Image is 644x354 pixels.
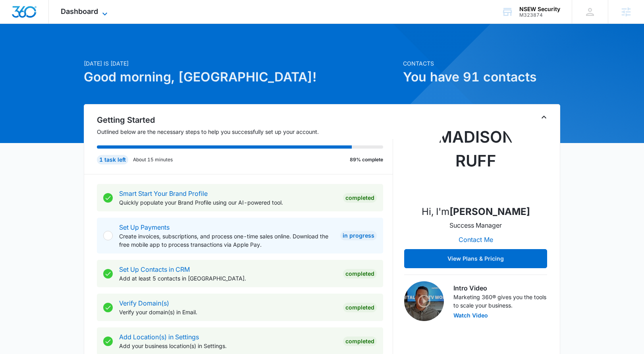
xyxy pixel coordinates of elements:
[343,337,377,346] div: Completed
[88,47,134,52] div: Keywords by Traffic
[449,221,502,230] p: Success Manager
[119,232,334,249] p: Create invoices, subscriptions, and process one-time sales online. Download the free mobile app t...
[449,206,530,217] strong: [PERSON_NAME]
[343,193,377,203] div: Completed
[519,12,560,18] div: account id
[61,7,98,15] span: Dashboard
[97,155,128,164] div: 1 task left
[519,6,560,12] div: account name
[22,13,39,19] div: v 4.0.25
[436,119,515,198] img: Madison Ruff
[119,190,208,197] a: Smart Start Your Brand Profile
[451,230,501,249] button: Contact Me
[119,265,190,273] a: Set Up Contacts in CRM
[119,223,170,231] a: Set Up Payments
[403,68,560,87] h1: You have 91 contacts
[13,21,19,27] img: website_grey.svg
[133,156,173,163] p: About 15 minutes
[404,249,547,268] button: View Plans & Pricing
[453,313,488,318] button: Watch Video
[340,231,377,240] div: In Progress
[84,68,398,87] h1: Good morning, [GEOGRAPHIC_DATA]!
[97,128,393,136] p: Outlined below are the necessary steps to help you successfully set up your account.
[343,303,377,312] div: Completed
[453,293,547,310] p: Marketing 360® gives you the tools to scale your business.
[343,269,377,279] div: Completed
[119,308,337,316] p: Verify your domain(s) in Email.
[539,112,549,122] button: Toggle Collapse
[119,274,337,282] p: Add at least 5 contacts in [GEOGRAPHIC_DATA].
[350,156,383,163] p: 89% complete
[21,46,28,52] img: tab_domain_overview_orange.svg
[422,205,530,219] p: Hi, I'm
[403,59,560,68] p: Contacts
[119,333,199,341] a: Add Location(s) in Settings
[119,342,337,350] p: Add your business location(s) in Settings.
[453,283,547,293] h3: Intro Video
[97,114,393,126] h2: Getting Started
[30,47,71,52] div: Domain Overview
[119,299,169,307] a: Verify Domain(s)
[119,198,337,207] p: Quickly populate your Brand Profile using our AI-powered tool.
[13,13,19,19] img: logo_orange.svg
[21,21,87,27] div: Domain: [DOMAIN_NAME]
[79,46,85,52] img: tab_keywords_by_traffic_grey.svg
[404,281,444,321] img: Intro Video
[84,59,398,68] p: [DATE] is [DATE]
